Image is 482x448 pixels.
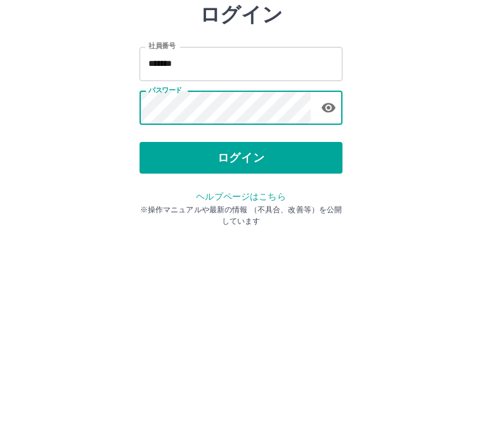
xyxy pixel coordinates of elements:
p: ※操作マニュアルや最新の情報 （不具合、改善等）を公開しています [140,281,342,304]
a: ヘルプページはこちら [196,269,285,279]
button: ログイン [140,219,342,251]
h2: ログイン [200,80,283,104]
label: 社員番号 [148,118,175,128]
label: パスワード [148,163,182,172]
